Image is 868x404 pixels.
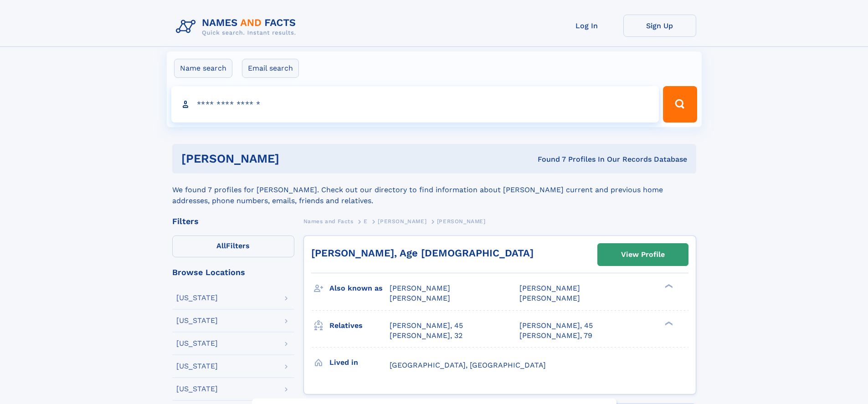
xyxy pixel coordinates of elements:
span: [PERSON_NAME] [519,284,580,292]
input: search input [171,86,659,123]
a: Names and Facts [303,215,354,227]
div: View Profile [621,244,665,265]
label: Name search [174,59,232,78]
span: [PERSON_NAME] [437,218,486,225]
a: [PERSON_NAME], 79 [519,331,592,341]
a: [PERSON_NAME] [378,215,426,227]
span: [PERSON_NAME] [378,218,426,225]
a: View Profile [598,244,688,266]
div: Browse Locations [172,268,294,276]
a: [PERSON_NAME], 45 [390,321,463,331]
span: [PERSON_NAME] [390,284,450,292]
span: [PERSON_NAME] [390,294,450,302]
div: Found 7 Profiles In Our Records Database [408,154,687,164]
a: [PERSON_NAME], 45 [519,321,593,331]
div: We found 7 profiles for [PERSON_NAME]. Check out our directory to find information about [PERSON_... [172,174,696,206]
span: All [216,241,226,250]
div: [US_STATE] [176,294,218,302]
span: E [364,218,368,225]
div: [US_STATE] [176,363,218,370]
h3: Lived in [329,355,390,370]
img: Logo Names and Facts [172,15,303,39]
span: [PERSON_NAME] [519,294,580,302]
div: ❯ [663,283,673,289]
a: Sign Up [623,15,696,37]
button: Search Button [663,86,697,123]
div: [US_STATE] [176,340,218,347]
a: Log In [550,15,623,37]
a: [PERSON_NAME], Age [DEMOGRAPHIC_DATA] [311,247,534,259]
h1: [PERSON_NAME] [181,153,409,164]
h3: Also known as [329,281,390,296]
label: Email search [242,59,299,78]
span: [GEOGRAPHIC_DATA], [GEOGRAPHIC_DATA] [390,361,546,369]
label: Filters [172,235,294,257]
a: E [364,215,368,227]
div: ❯ [663,320,673,326]
h3: Relatives [329,318,390,333]
div: Filters [172,217,294,225]
div: [US_STATE] [176,385,218,393]
a: [PERSON_NAME], 32 [390,331,462,341]
div: [US_STATE] [176,317,218,324]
